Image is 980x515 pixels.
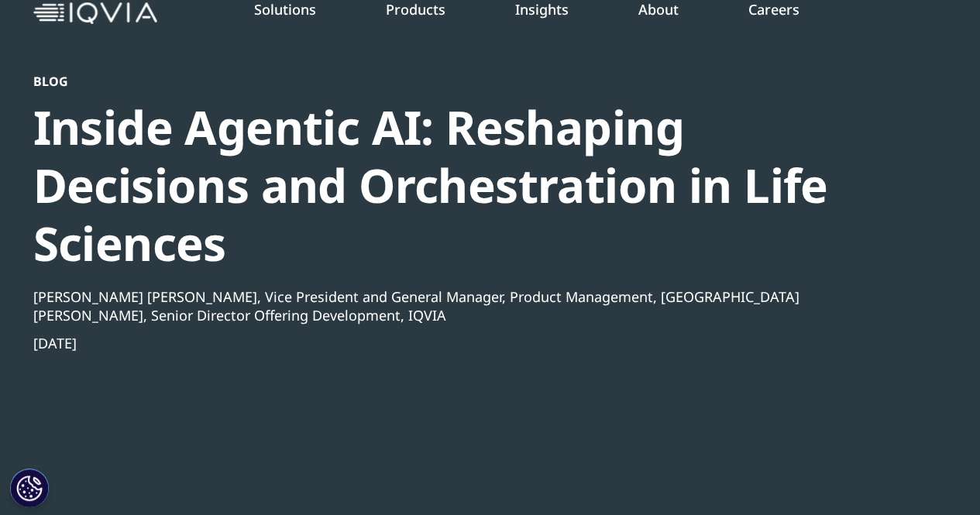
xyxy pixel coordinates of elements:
[33,74,864,89] div: Blog
[33,98,864,273] div: Inside Agentic AI: Reshaping Decisions and Orchestration in Life Sciences
[33,334,864,352] div: [DATE]
[33,2,157,25] img: IQVIA Healthcare Information Technology and Pharma Clinical Research Company
[10,469,49,507] button: Cookies Settings
[33,306,864,324] div: [PERSON_NAME], Senior Director Offering Development, IQVIA
[33,287,864,306] div: [PERSON_NAME] [PERSON_NAME], Vice President and General Manager, Product Management, [GEOGRAPHIC_...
